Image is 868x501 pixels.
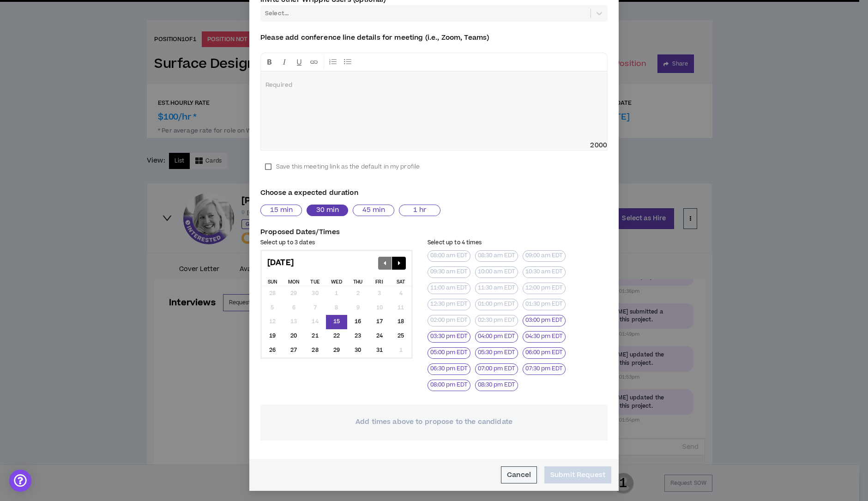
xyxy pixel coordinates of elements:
[523,315,566,326] button: 03:00 pm EDT
[475,347,518,359] button: 05:30 pm EDT
[356,412,512,433] p: Add times above to propose to the candidate
[283,279,304,286] div: Mon
[326,55,340,69] button: Bullet List
[368,279,390,286] div: Fri
[260,185,608,201] label: Choose a expected duration
[544,466,611,483] button: Submit Request
[475,331,518,343] button: 04:00 pm EDT
[292,55,306,69] button: Format Underline
[341,55,355,69] button: Numbered List
[307,55,321,69] button: Insert Link
[305,279,326,286] div: Tue
[399,205,440,216] button: 1 hr
[428,380,470,391] button: 08:00 pm EDT
[260,224,340,240] label: Proposed Dates/Times
[475,380,518,391] button: 08:30 pm EDT
[9,470,31,492] div: Open Intercom Messenger
[326,279,347,286] div: Wed
[353,205,394,216] button: 45 min
[260,205,302,216] button: 15 min
[501,466,537,483] button: Cancel
[428,331,470,343] button: 03:30 pm EDT
[428,363,470,375] button: 06:30 pm EDT
[390,279,411,286] div: Sat
[260,160,424,174] label: Save this meeting link as the default in my profile
[523,363,566,375] button: 07:30 pm EDT
[523,347,566,359] button: 06:00 pm EDT
[307,205,348,216] button: 30 min
[277,55,291,69] button: Format Italics
[263,55,277,69] button: Format Bold
[523,331,566,343] button: 04:30 pm EDT
[590,141,607,150] span: 2000
[347,279,368,286] div: Thu
[262,279,283,286] div: Sun
[428,239,482,247] small: Select up to 4 times
[260,239,315,247] small: Select up to 3 dates
[267,257,294,269] div: [DATE]
[260,30,489,46] label: Please add conference line details for meeting (i.e., Zoom, Teams)
[475,363,518,375] button: 07:00 pm EDT
[428,347,470,359] button: 05:00 pm EDT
